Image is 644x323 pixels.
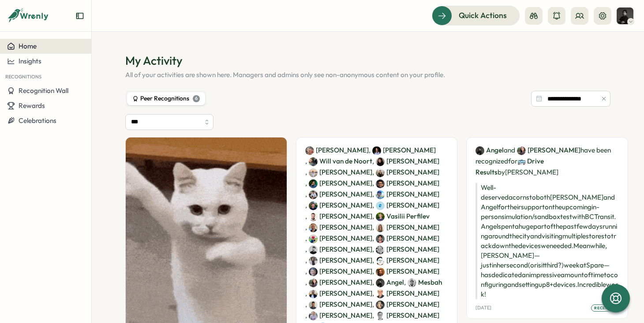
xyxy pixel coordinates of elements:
span: , [305,189,372,200]
a: Cameron Stone[PERSON_NAME] [376,167,439,177]
span: , [305,222,372,233]
img: Stefanie Kerschhackl [376,245,385,254]
img: Angel [617,7,633,24]
img: Jason Miller [376,267,385,276]
span: , [305,233,372,244]
span: , [305,167,372,178]
span: and [504,145,515,155]
p: Well-deserved acorns to both [PERSON_NAME] and Angel for their support on the upcoming in-person ... [476,183,619,299]
a: Laura Cowin[PERSON_NAME] [376,223,439,232]
span: , [372,167,439,178]
img: Nick Milum [309,179,318,188]
a: Jason Miller[PERSON_NAME] [376,267,439,276]
a: Will van de NoortWill van de Noort [309,156,372,166]
span: , [305,310,372,321]
span: , [372,222,439,233]
img: Cameron Stone [376,168,385,177]
span: , [305,156,372,167]
span: , [372,244,439,255]
span: , [372,266,439,277]
a: Michelle Wan[PERSON_NAME] [309,256,372,265]
span: , [305,244,372,255]
a: Chirayu Shah[PERSON_NAME] [309,245,372,254]
img: John Henderson [376,290,385,298]
img: Mesbah [408,278,416,287]
img: Chris Waddell [309,223,318,232]
a: Michelle Hong[PERSON_NAME] [372,145,436,155]
img: Andrew [309,234,318,243]
a: Valdi Ratu[PERSON_NAME] [376,234,439,243]
img: Michelle Wan [309,256,318,265]
img: Lindsay Taylor [376,301,385,309]
a: Osama Khalid[PERSON_NAME] [376,178,439,188]
img: Xindao Qi [309,267,318,276]
span: Rewards [19,101,45,110]
span: Recognition Wall [19,86,68,95]
img: Andre Cytryn [309,212,318,221]
img: Osama Khalid [376,179,385,188]
span: , [372,211,430,222]
img: Dani Wheatley [517,146,526,155]
div: 6 [193,95,200,102]
span: , [404,277,442,288]
a: Andre Cytryn[PERSON_NAME] [309,212,372,221]
a: Xindao Qi[PERSON_NAME] [309,267,372,276]
span: , [305,277,372,288]
a: AngelAngel [476,145,504,155]
span: Celebrations [19,116,56,125]
span: , [372,200,439,211]
a: Pat Gregory[PERSON_NAME] [309,200,372,210]
span: , [305,200,372,211]
img: Ben Laval [309,290,318,298]
a: Vasilii PerfilevVasilii Perfilev [376,212,430,221]
span: , [369,145,436,156]
span: , [305,255,372,266]
a: Dani Wheatley[PERSON_NAME] [309,278,372,287]
span: received [594,305,615,311]
a: Dustin Fennell[PERSON_NAME] [376,189,439,199]
span: , [305,178,372,189]
img: James McCarthy [309,168,318,177]
span: Quick Actions [459,10,507,21]
span: , [372,277,404,288]
a: Chris Waddell[PERSON_NAME] [309,223,372,232]
span: , [372,299,439,310]
span: , [372,189,439,200]
a: Stefanie Kerschhackl[PERSON_NAME] [376,245,439,254]
img: Jacob Madrid [376,256,385,265]
a: Andrew[PERSON_NAME] [309,234,372,243]
a: Ben Laval[PERSON_NAME] [309,289,372,298]
a: Nick Milum[PERSON_NAME] [309,178,372,188]
img: Colin Perepelken [376,312,385,320]
img: Bronson Bullivant [309,312,318,320]
span: , [372,288,439,299]
a: James McCarthy[PERSON_NAME] [309,167,372,177]
span: , [372,178,439,189]
a: AngelAngel [376,278,404,287]
img: Angel [376,278,385,287]
img: Michelle Hong [372,146,381,155]
a: Shiven Shukla[PERSON_NAME] [309,300,372,309]
button: Quick Actions [432,6,520,25]
img: Chirayu Shah [309,245,318,254]
a: Quinn Kliman[PERSON_NAME] [376,200,439,210]
img: Kayla Paxton [376,157,385,166]
span: , [305,288,372,299]
a: Bronson Bullivant[PERSON_NAME] [309,311,372,320]
img: Diogo Travassos [309,190,318,199]
span: Insights [19,57,41,65]
img: Will van de Noort [309,157,318,166]
img: Angel [476,146,484,155]
img: Vasilii Perfilev [376,212,385,221]
a: Kayla Paxton[PERSON_NAME] [376,156,439,166]
img: Alexey Indeev [305,146,314,155]
img: Pat Gregory [309,201,318,210]
a: Dani Wheatley[PERSON_NAME] [517,145,580,155]
span: , [305,211,372,222]
a: Lindsay Taylor[PERSON_NAME] [376,300,439,309]
p: have been recognized by [PERSON_NAME] [476,145,619,178]
span: Home [19,42,37,50]
img: Dani Wheatley [309,278,318,287]
a: John Henderson[PERSON_NAME] [376,289,439,298]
